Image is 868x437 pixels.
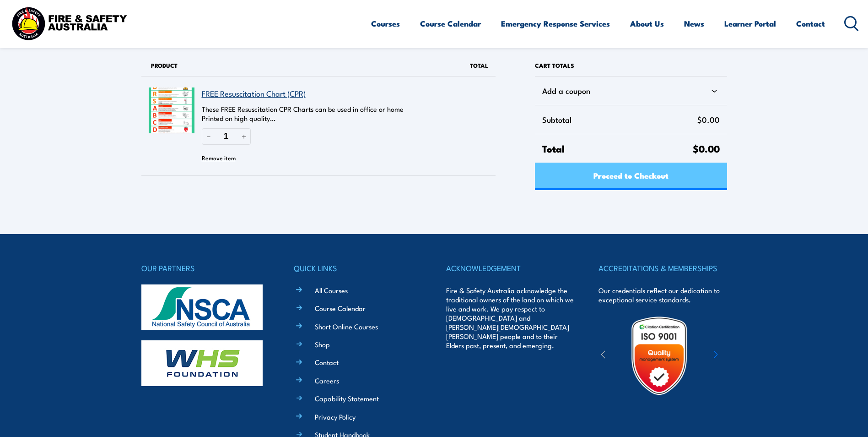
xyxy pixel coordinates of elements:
img: nsca-logo-footer [141,284,263,330]
p: Our credentials reflect our dedication to exceptional service standards. [598,286,727,304]
a: Emergency Response Services [501,11,610,36]
button: Increase quantity of FREE Resuscitation Chart (CPR) [237,128,251,144]
a: Contact [315,357,339,367]
a: All Courses [315,285,348,295]
a: Contact [796,11,825,36]
h4: ACCREDITATIONS & MEMBERSHIPS [598,262,727,274]
a: About Us [630,11,664,36]
span: $0.00 [697,113,720,126]
a: Shop [315,339,330,349]
a: Course Calendar [420,11,481,36]
a: Course Calendar [315,303,366,313]
p: Fire & Safety Australia acknowledge the traditional owners of the land on which we live and work.... [446,286,574,350]
a: Proceed to Checkout [535,163,727,190]
img: Untitled design (19) [619,316,699,396]
a: Short Online Courses [315,322,378,331]
h4: QUICK LINKS [294,262,422,274]
img: FREE Resuscitation Chart - What are the 7 steps to CPR? [149,87,194,133]
p: These FREE Resuscitation CPR Charts can be used in office or home Printed on high quality… [202,104,442,123]
button: Reduce quantity of FREE Resuscitation Chart (CPR) [202,128,216,144]
h4: ACKNOWLEDGEMENT [446,262,574,274]
h4: OUR PARTNERS [141,262,270,274]
a: News [684,11,704,36]
span: Total [470,61,488,70]
a: Privacy Policy [315,412,356,421]
a: Courses [371,11,400,36]
a: FREE Resuscitation Chart (CPR) [202,87,306,99]
span: Proceed to Checkout [593,163,669,187]
span: $0.00 [693,141,720,156]
a: Careers [315,376,339,385]
span: Product [151,61,178,70]
h2: Cart totals [535,55,727,76]
button: Remove FREE Resuscitation Chart (CPR) from cart [202,151,236,164]
a: Capability Statement [315,393,379,403]
img: whs-logo-footer [141,340,263,386]
img: ewpa-logo [700,340,779,371]
span: Total [542,142,692,155]
div: Add a coupon [542,84,719,98]
input: Quantity of FREE Resuscitation Chart (CPR) in your cart. [216,128,237,144]
a: Learner Portal [724,11,776,36]
span: Subtotal [542,113,697,126]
